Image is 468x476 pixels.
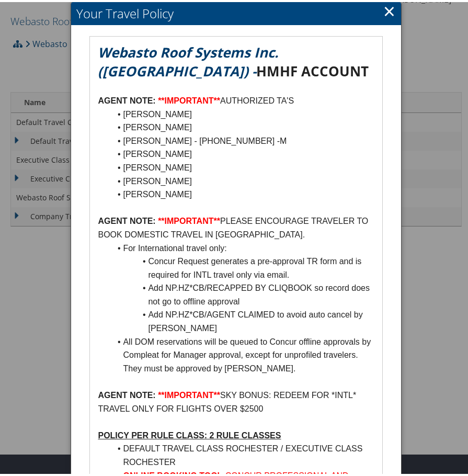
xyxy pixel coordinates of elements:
p: SKY BONUS: REDEEM FOR *INTL* TRAVEL ONLY FOR FLIGHTS OVER $2500 [98,387,374,413]
em: Webasto Roof Systems Inc. ([GEOGRAPHIC_DATA]) - [98,41,282,78]
strong: AGENT NOTE: [98,214,155,223]
li: [PERSON_NAME] [110,173,374,186]
li: Concur Request generates a pre-approval TR form and is required for INTL travel only via email. [110,253,374,279]
li: Add NP.HZ*CB/AGENT CLAIMED to avoid auto cancel by [PERSON_NAME] [110,306,374,333]
li: Add NP.HZ*CB/RECAPPED BY CLIQBOOK so record does not go to offline approval [110,279,374,306]
li: [PERSON_NAME] [110,159,374,173]
strong: AGENT NOTE: [98,389,155,398]
li: All DOM reservations will be queued to Concur offline approvals by Compleat for Manager approval,... [110,333,374,373]
li: [PERSON_NAME] [110,106,374,119]
li: [PERSON_NAME] [110,119,374,132]
li: DEFAULT TRAVEL CLASS ROCHESTER / EXECUTIVE CLASS ROCHESTER [110,440,374,467]
u: POLICY PER RULE CLASS: 2 RULE CLASSES [98,429,281,438]
li: [PERSON_NAME] [110,145,374,159]
strong: AGENT NOTE: [98,94,155,103]
p: AUTHORIZED TA'S [98,92,374,106]
li: [PERSON_NAME] - [PHONE_NUMBER] -M [110,132,374,146]
li: For International travel only: [110,240,374,253]
strong: HMHF ACCOUNT [256,60,369,78]
li: [PERSON_NAME] [110,186,374,199]
p: PLEASE ENCOURAGE TRAVELER TO BOOK DOMESTIC TRAVEL IN [GEOGRAPHIC_DATA]. [98,212,374,239]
